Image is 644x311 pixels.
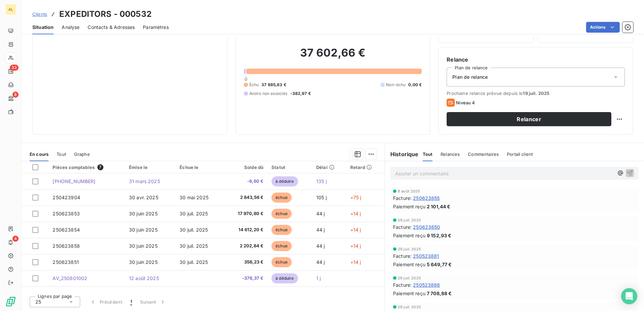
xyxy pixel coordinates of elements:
[32,24,54,31] span: Situation
[180,227,208,233] span: 30 juil. 2025
[53,259,78,265] span: 250623851
[316,178,327,184] span: 135 j
[244,46,422,66] h2: 37 602,66 €
[393,232,425,239] span: Paiement reçu
[393,203,425,210] span: Paiement reçu
[271,257,292,267] span: échue
[53,178,95,184] span: [PHONE_NUMBER]
[423,151,433,157] span: Tout
[249,91,288,97] span: Avoirs non associés
[10,65,19,71] span: 33
[427,290,452,297] span: 7 708,88 €
[5,66,16,77] a: 33
[62,24,79,31] span: Analyse
[271,225,292,235] span: échue
[5,4,16,15] div: AL
[180,211,208,216] span: 30 juil. 2025
[621,288,637,304] div: Open Intercom Messenger
[5,296,16,307] img: Logo LeanPay
[271,176,298,186] span: à déduire
[53,275,87,281] span: AV_250801002
[228,178,264,185] span: -6,60 €
[350,165,381,170] div: Retard
[180,195,208,200] span: 30 mai 2025
[180,259,208,265] span: 30 juil. 2025
[447,91,625,96] span: Prochaine relance prévue depuis le
[271,241,292,251] span: échue
[271,193,292,203] span: échue
[228,227,264,233] span: 14 612,20 €
[413,223,440,231] span: 250623850
[316,165,342,170] div: Délai
[447,56,625,64] h6: Relance
[393,290,425,297] span: Paiement reçu
[249,82,259,88] span: Échu
[393,261,425,268] span: Paiement reçu
[129,259,158,265] span: 30 juin 2025
[316,211,325,216] span: 44 j
[350,243,361,249] span: +14 j
[271,273,298,283] span: à déduire
[350,195,361,200] span: +75 j
[129,243,158,249] span: 30 juin 2025
[180,165,219,170] div: Échue le
[586,22,620,33] button: Actions
[393,281,412,288] span: Facture :
[398,305,421,309] span: 29 juil. 2025
[441,151,460,157] span: Relances
[74,151,90,157] span: Graphe
[86,295,126,309] button: Précédent
[126,295,136,309] button: 1
[413,281,440,288] span: 250523886
[5,93,16,104] a: 8
[271,165,308,170] div: Statut
[386,82,406,88] span: Non-échu
[180,243,208,249] span: 30 juil. 2025
[393,195,412,202] span: Facture :
[53,195,80,200] span: 250423904
[129,227,158,233] span: 30 juin 2025
[228,194,264,201] span: 2 843,56 €
[97,164,103,170] span: 7
[350,227,361,233] span: +14 j
[398,218,421,222] span: 29 juil. 2025
[385,150,419,158] h6: Historique
[456,100,475,105] span: Niveau 4
[228,243,264,249] span: 2 202,84 €
[427,232,452,239] span: 9 152,93 €
[53,243,79,249] span: 250623858
[12,92,19,98] span: 8
[136,295,170,309] button: Suivant
[129,165,171,170] div: Émise le
[427,203,451,210] span: 2 101,44 €
[316,195,327,200] span: 105 j
[271,209,292,219] span: échue
[129,275,159,281] span: 12 août 2025
[88,24,135,31] span: Contacts & Adresses
[350,211,361,216] span: +14 j
[523,91,549,96] span: 19 juil. 2025
[53,227,79,233] span: 250623854
[316,275,321,281] span: 1 j
[53,211,79,216] span: 250623853
[228,210,264,217] span: 17 970,80 €
[228,275,264,282] span: -376,37 €
[129,195,158,200] span: 30 avr. 2025
[59,8,152,20] h3: EXPEDITORS - 000532
[228,165,264,170] div: Solde dû
[350,259,361,265] span: +14 j
[316,259,325,265] span: 44 j
[57,151,66,157] span: Tout
[143,24,169,31] span: Paramètres
[53,164,121,170] div: Pièces comptables
[468,151,499,157] span: Commentaires
[129,211,158,216] span: 30 juin 2025
[398,247,421,251] span: 29 juil. 2025
[408,82,422,88] span: 0,00 €
[35,299,41,305] span: 25
[129,178,160,184] span: 31 mars 2025
[316,227,325,233] span: 44 j
[290,91,311,97] span: -382,97 €
[413,195,440,202] span: 250623855
[32,11,47,18] a: Clients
